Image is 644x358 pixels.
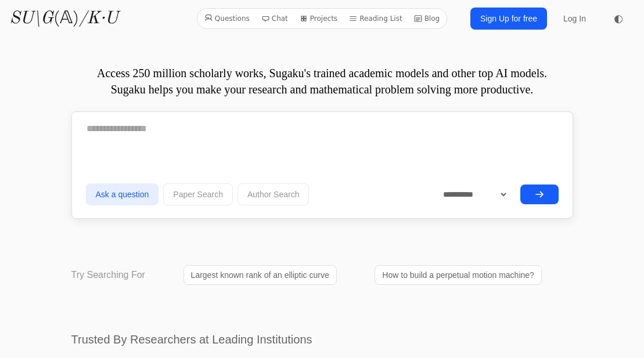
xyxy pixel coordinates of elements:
a: Chat [257,11,293,26]
i: /K·U [79,10,118,27]
button: Paper Search [163,183,233,205]
h2: Trusted By Researchers at Leading Institutions [71,331,573,348]
button: ◐ [607,7,630,30]
a: Sign Up for free [470,8,547,30]
a: Reading List [344,11,407,26]
button: Author Search [238,183,310,205]
a: How to build a perpetual motion machine? [375,265,542,285]
a: Questions [200,11,254,26]
p: Try Searching For [71,268,145,282]
a: Log In [556,8,593,29]
a: SU\G(𝔸)/K·U [9,8,118,29]
a: Blog [409,11,445,26]
button: Ask a question [86,183,159,205]
p: Access 250 million scholarly works, Sugaku's trained academic models and other top AI models. Sug... [71,65,573,97]
i: SU\G [9,10,53,27]
span: ◐ [614,13,623,24]
a: Projects [295,11,342,26]
a: Largest known rank of an elliptic curve [184,265,337,285]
